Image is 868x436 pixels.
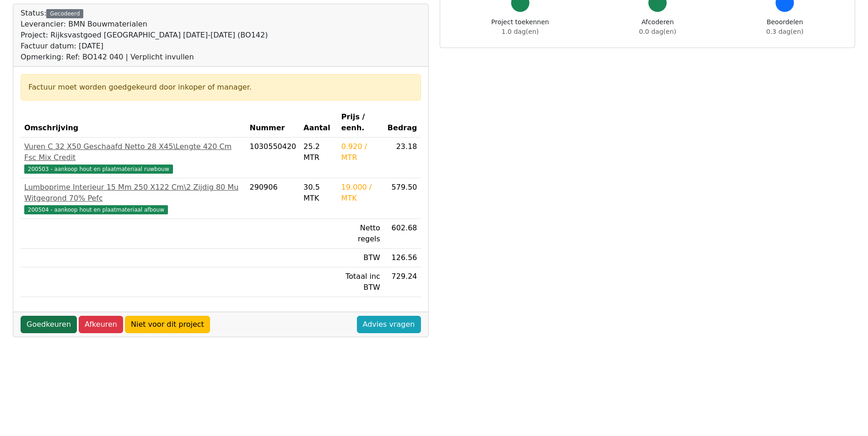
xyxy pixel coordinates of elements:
[338,267,384,297] td: Totaal inc BTW
[246,178,300,219] td: 290906
[24,205,168,214] span: 200504 - aankoop hout en plaatmateriaal afbouw
[21,316,77,333] a: Goedkeuren
[24,182,243,215] a: Lumboprime Interieur 15 Mm 250 X122 Cm\2 Zijdig 80 Mu Witgegrond 70% Pefc200504 - aankoop hout en...
[303,141,334,163] div: 25.2 MTR
[24,182,243,204] div: Lumboprime Interieur 15 Mm 250 X122 Cm\2 Zijdig 80 Mu Witgegrond 70% Pefc
[21,41,268,52] div: Factuur datum: [DATE]
[21,30,268,41] div: Project: Rijksvastgoed [GEOGRAPHIC_DATA] [DATE]-[DATE] (BO142)
[501,28,539,35] span: 1.0 dag(en)
[125,316,210,333] a: Niet voor dit project
[338,108,384,138] th: Prijs / eenh.
[21,8,268,63] div: Status:
[24,141,243,163] div: Vuren C 32 X50 Geschaafd Netto 28 X45\Lengte 420 Cm Fsc Mix Credit
[338,219,384,249] td: Netto regels
[21,108,246,138] th: Omschrijving
[491,17,549,37] div: Project toekennen
[384,267,421,297] td: 729.24
[24,141,243,174] a: Vuren C 32 X50 Geschaafd Netto 28 X45\Lengte 420 Cm Fsc Mix Credit200503 - aankoop hout en plaatm...
[46,9,83,18] div: Gecodeerd
[384,138,421,178] td: 23.18
[24,165,173,174] span: 200503 - aankoop hout en plaatmateriaal ruwbouw
[28,82,413,93] div: Factuur moet worden goedgekeurd door inkoper of manager.
[341,141,380,163] div: 0.920 / MTR
[21,52,268,63] div: Opmerking: Ref: BO142 040 | Verplicht invullen
[766,17,803,37] div: Beoordelen
[79,316,123,333] a: Afkeuren
[246,108,300,138] th: Nummer
[384,178,421,219] td: 579.50
[21,19,268,30] div: Leverancier: BMN Bouwmaterialen
[300,108,338,138] th: Aantal
[303,182,334,204] div: 30.5 MTK
[766,28,803,35] span: 0.3 dag(en)
[384,219,421,249] td: 602.68
[639,28,676,35] span: 0.0 dag(en)
[338,249,384,267] td: BTW
[384,108,421,138] th: Bedrag
[246,138,300,178] td: 1030550420
[639,17,676,37] div: Afcoderen
[357,316,421,333] a: Advies vragen
[384,249,421,267] td: 126.56
[341,182,380,204] div: 19.000 / MTK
